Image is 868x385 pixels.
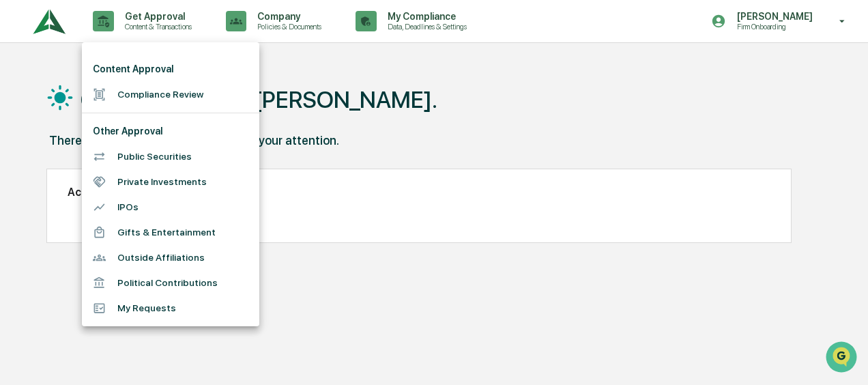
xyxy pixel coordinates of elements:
[96,230,165,241] a: Powered byPylon
[27,197,86,211] span: Data Lookup
[82,220,259,245] li: Gifts & Entertainment
[82,195,259,220] li: IPOs
[232,108,248,124] button: Start new chat
[8,192,91,216] a: 🔎Data Lookup
[14,199,25,210] div: 🔎
[113,171,169,185] span: Attestations
[8,166,93,190] a: 🖐️Preclearance
[82,270,259,296] li: Political Contributions
[82,82,259,107] li: Compliance Review
[824,340,861,377] iframe: Open customer support
[14,173,25,184] div: 🖐️
[82,169,259,195] li: Private Investments
[46,104,224,117] div: Start new chat
[46,117,173,128] div: We're available if you need us!
[82,296,259,321] li: My Requests
[82,119,259,144] li: Other Approval
[14,104,38,128] img: 1746055101610-c473b297-6a78-478c-a979-82029cc54cd1
[14,28,248,50] p: How can we help?
[136,231,165,241] span: Pylon
[99,173,110,184] div: 🗄️
[82,144,259,169] li: Public Securities
[82,57,259,82] li: Content Approval
[82,245,259,270] li: Outside Affiliations
[27,171,88,185] span: Preclearance
[93,166,175,190] a: 🗄️Attestations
